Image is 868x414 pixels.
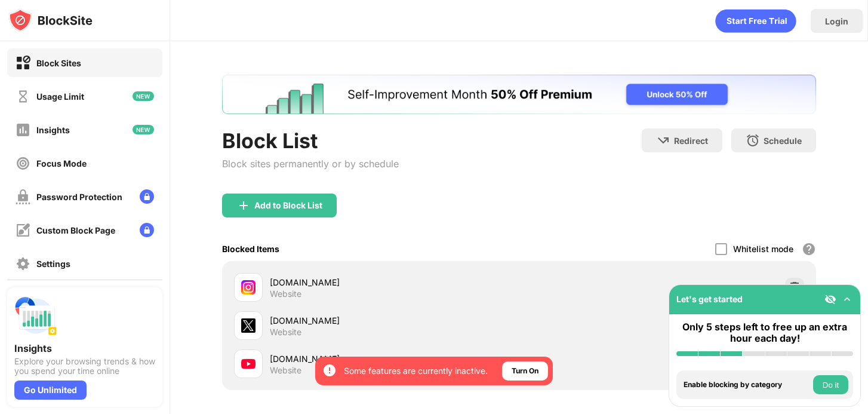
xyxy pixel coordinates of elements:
[8,8,93,32] img: logo-blocksite.svg
[133,125,154,134] img: new-icon.svg
[36,259,70,269] div: Settings
[14,357,155,376] div: Explore your browsing trends & how you spend your time online
[222,244,279,254] div: Blocked Items
[16,56,30,70] img: block-on.svg
[674,136,708,146] div: Redirect
[16,89,30,104] img: time-usage-off.svg
[344,365,488,377] div: Some features are currently inactive.
[36,158,87,168] div: Focus Mode
[36,58,81,68] div: Block Sites
[14,295,57,338] img: push-insights.svg
[14,342,155,354] div: Insights
[241,357,256,371] img: favicons
[241,318,256,333] img: favicons
[36,225,115,235] div: Custom Block Page
[270,365,301,376] div: Website
[140,189,154,204] img: lock-menu.svg
[16,223,30,238] img: customize-block-page-off.svg
[16,256,30,271] img: settings-off.svg
[733,244,793,254] div: Whitelist mode
[270,352,519,365] div: [DOMAIN_NAME]
[140,223,154,237] img: lock-menu.svg
[36,192,122,202] div: Password Protection
[270,327,301,338] div: Website
[684,381,810,389] div: Enable blocking by category
[825,16,848,26] div: Login
[841,293,853,305] img: omni-setup-toggle.svg
[241,280,256,295] img: favicons
[270,289,301,299] div: Website
[254,201,322,210] div: Add to Block List
[16,122,30,137] img: insights-off.svg
[512,365,538,377] div: Turn On
[270,314,519,327] div: [DOMAIN_NAME]
[676,321,853,344] div: Only 5 steps left to free up an extra hour each day!
[133,91,154,101] img: new-icon.svg
[36,91,84,102] div: Usage Limit
[676,294,743,304] div: Let's get started
[222,128,399,153] div: Block List
[270,276,519,289] div: [DOMAIN_NAME]
[222,75,816,114] iframe: Banner
[14,381,87,400] div: Go Unlimited
[824,293,836,305] img: eye-not-visible.svg
[764,136,802,146] div: Schedule
[16,189,30,204] img: password-protection-off.svg
[36,125,70,135] div: Insights
[16,156,30,171] img: focus-off.svg
[322,363,337,378] img: error-circle-white.svg
[222,158,399,170] div: Block sites permanently or by schedule
[813,375,848,394] button: Do it
[715,9,796,33] div: animation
